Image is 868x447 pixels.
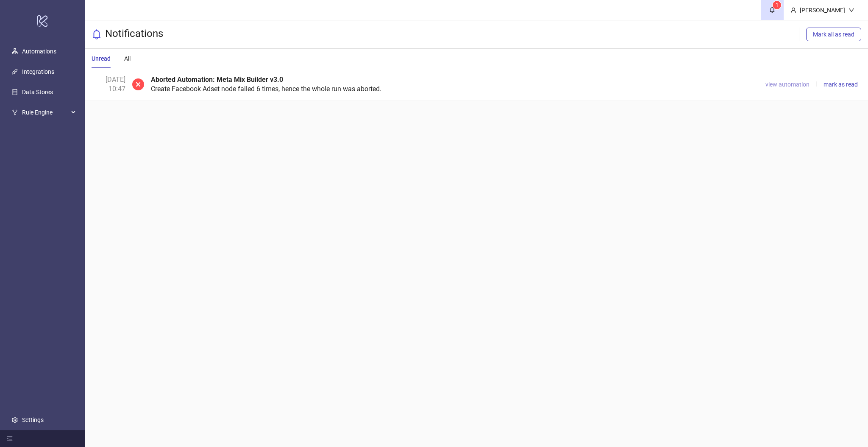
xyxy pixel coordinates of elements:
button: view automation [762,79,813,89]
span: menu-fold [7,436,13,441]
div: [DATE] 10:47 [92,75,125,94]
a: Settings [22,416,44,423]
h3: Notifications [105,27,163,42]
span: view automation [765,81,810,88]
span: 1 [776,2,779,8]
span: bell [92,29,102,39]
a: Integrations [22,69,54,75]
a: Automations [22,48,56,55]
span: user [790,7,796,13]
span: Mark all as read [813,31,854,38]
button: mark as read [820,79,861,89]
span: Rule Engine [22,104,69,121]
span: mark as read [823,81,858,88]
span: down [849,7,854,13]
span: close-circle [132,75,144,94]
a: Data Stores [22,89,53,96]
div: Create Facebook Adset node failed 6 times, hence the whole run was aborted. [151,75,755,94]
div: [PERSON_NAME] [796,6,849,15]
sup: 1 [773,1,781,9]
button: Mark all as read [806,28,861,41]
div: Unread [92,54,111,63]
div: All [124,54,131,63]
b: Aborted Automation: Meta Mix Builder v3.0 [151,75,283,84]
span: bell [769,7,775,13]
span: fork [12,110,18,116]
